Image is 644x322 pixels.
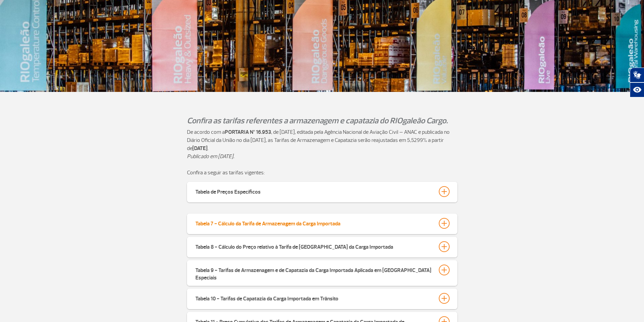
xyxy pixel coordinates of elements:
em: Publicado em [DATE]. [187,153,234,160]
button: Abrir recursos assistivos. [630,82,644,97]
p: Confira a seguir as tarifas vigentes: [187,169,457,177]
button: Tabela 9 - Tarifas de Armazenagem e de Capatazia da Carga Importada Aplicada em [GEOGRAPHIC_DATA]... [195,264,449,282]
strong: [DATE] [192,145,208,152]
strong: PORTARIA Nº 16.953 [225,129,271,135]
div: Plugin de acessibilidade da Hand Talk. [630,68,644,97]
div: Tabela 9 - Tarifas de Armazenagem e de Capatazia da Carga Importada Aplicada em [GEOGRAPHIC_DATA]... [195,265,432,281]
div: Tabela 10 - Tarifas de Capatazia da Carga Importada em Trânsito [195,293,338,302]
button: Tabela de Preços Específicos [195,186,449,197]
div: Tabela de Preços Específicos [195,186,261,196]
button: Abrir tradutor de língua de sinais. [630,68,644,82]
p: De acordo com a , de [DATE], editada pela Agência Nacional de Aviação Civil – ANAC e publicada no... [187,128,457,152]
button: Tabela 7 - Cálculo da Tarifa de Armazenagem da Carga Importada [195,218,449,229]
button: Tabela 8 - Cálculo do Preço relativo à Tarifa de [GEOGRAPHIC_DATA] da Carga Importada [195,241,449,252]
div: Tabela 8 - Cálculo do Preço relativo à Tarifa de [GEOGRAPHIC_DATA] da Carga Importada [195,241,393,251]
button: Tabela 10 - Tarifas de Capatazia da Carga Importada em Trânsito [195,293,449,304]
p: Confira as tarifas referentes a armazenagem e capatazia do RIOgaleão Cargo. [187,115,457,126]
div: Tabela 7 - Cálculo da Tarifa de Armazenagem da Carga Importada [195,218,340,227]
